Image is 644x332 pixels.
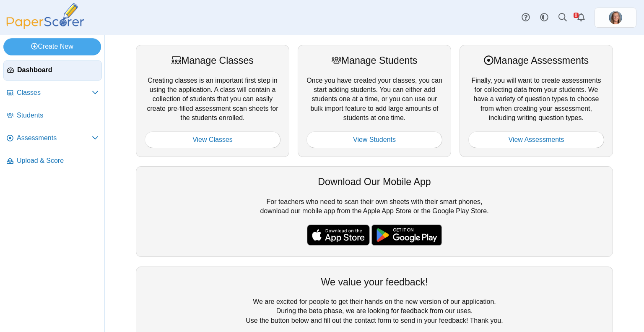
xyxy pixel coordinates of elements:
[307,225,370,246] img: apple-store-badge.svg
[468,54,604,67] div: Manage Assessments
[17,133,92,143] span: Assessments
[468,131,604,148] a: View Assessments
[306,54,442,67] div: Manage Students
[17,65,98,75] span: Dashboard
[306,131,442,148] a: View Students
[609,11,622,24] img: ps.WNEQT33M2D3P2Tkp
[3,3,87,29] img: PaperScorer
[298,45,451,157] div: Once you have created your classes, you can start adding students. You can either add students on...
[17,88,92,97] span: Classes
[3,23,87,30] a: PaperScorer
[3,151,102,171] a: Upload & Score
[572,8,590,27] a: Alerts
[145,275,604,289] div: We value your feedback!
[3,83,102,103] a: Classes
[145,175,604,188] div: Download Our Mobile App
[136,45,289,157] div: Creating classes is an important first step in using the application. A class will contain a coll...
[609,11,622,24] span: Samantha Sutphin - MRH Faculty
[3,60,102,81] a: Dashboard
[17,156,99,165] span: Upload & Score
[136,166,613,257] div: For teachers who need to scan their own sheets with their smart phones, download our mobile app f...
[3,38,101,55] a: Create New
[17,111,99,120] span: Students
[460,45,613,157] div: Finally, you will want to create assessments for collecting data from your students. We have a va...
[595,8,636,28] a: ps.WNEQT33M2D3P2Tkp
[145,131,280,148] a: View Classes
[371,225,442,246] img: google-play-badge.png
[3,128,102,149] a: Assessments
[3,106,102,126] a: Students
[145,54,280,67] div: Manage Classes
